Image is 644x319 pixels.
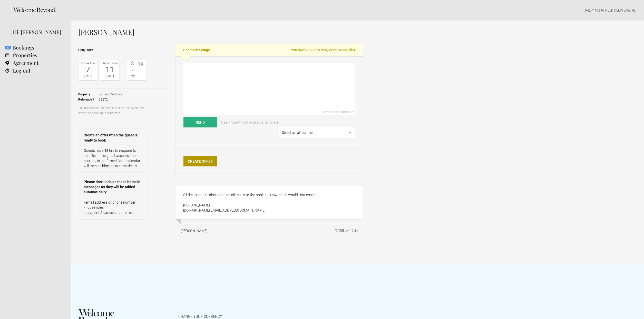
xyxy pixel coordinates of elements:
[181,228,207,233] div: [PERSON_NAME]
[102,61,118,66] div: Depart Mon
[335,229,358,233] flynt-date-display: [DATE] um 19:34
[80,61,96,66] div: Arrive Thu
[78,47,169,53] h2: Enquiry
[5,46,11,49] flynt-notification-badge: 22
[218,117,282,127] a: Use 'Property not available' template
[306,48,317,52] flynt-countdown: 21:29h
[13,28,63,36] div: Hi, [PERSON_NAME]
[291,47,355,53] span: You have to reply or make an offer
[175,186,363,219] div: I’d like to inquire about adding all meals to the booking. How much would that cost? [PERSON_NAME...
[175,44,363,56] h2: Send a message
[78,92,99,97] strong: Property
[102,74,118,79] div: [DATE]
[585,8,604,12] a: Return to site
[99,97,122,102] span: 22272
[78,28,363,36] h1: [PERSON_NAME]
[183,117,217,127] button: Send
[84,200,141,215] p: - email address or phone number - house rules - payment & cancellation terms
[99,92,122,97] span: La Finca Mallorca
[137,67,145,72] span: -
[102,66,118,74] div: 11
[183,156,217,166] a: Create Offer
[78,8,636,13] p: | NEED HELP? .
[137,73,145,78] span: -
[137,61,145,66] span: 14
[623,8,636,12] a: Email us
[84,133,141,143] strong: Create an offer when the guest is ready to book
[80,74,96,79] div: [DATE]
[78,97,99,102] strong: Reference #
[80,66,96,74] div: 7
[78,105,146,116] p: The guest’s contact details will be displayed here when the booking is confirmed.
[84,179,141,195] strong: Please don’t include these items in messages as they will be added automatically:
[84,148,141,168] p: Guests have 48 hrs to respond to an offer. If the guest accepts, the booking is confirmed. Your c...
